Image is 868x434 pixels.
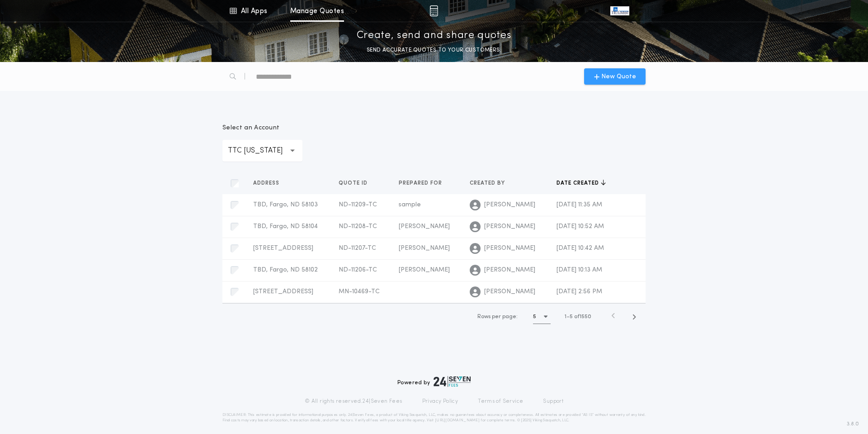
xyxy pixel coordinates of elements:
[253,288,313,295] span: [STREET_ADDRESS]
[533,310,551,324] button: 5
[477,314,518,320] span: Rows per page:
[557,201,602,208] span: [DATE] 11:35 AM
[584,68,646,85] button: New Quote
[847,420,859,428] span: 3.8.0
[339,201,377,208] span: ND-11209-TC
[565,314,566,320] span: 1
[222,124,302,133] p: Select an Account
[429,5,438,16] img: img
[339,245,376,252] span: ND-11207-TC
[399,223,450,230] span: [PERSON_NAME]
[557,267,602,273] span: [DATE] 10:13 AM
[222,412,646,423] p: DISCLAIMER: This estimate is provided for informational purposes only. 24|Seven Fees, a product o...
[557,223,604,230] span: [DATE] 10:52 AM
[339,267,377,273] span: ND-11206-TC
[484,266,535,275] span: [PERSON_NAME]
[399,245,450,252] span: [PERSON_NAME]
[222,140,302,162] button: TTC [US_STATE]
[570,314,573,320] span: 5
[557,245,604,252] span: [DATE] 10:42 AM
[574,313,591,321] span: of 1550
[253,201,318,208] span: TBD, Fargo, ND 58103
[484,244,535,253] span: [PERSON_NAME]
[357,29,512,43] p: Create, send and share quotes
[543,398,563,405] a: Support
[305,398,402,405] p: © All rights reserved. 24|Seven Fees
[397,376,471,387] div: Powered by
[533,312,536,321] h1: 5
[253,179,286,188] button: Address
[484,222,535,231] span: [PERSON_NAME]
[399,180,444,187] span: Prepared for
[484,200,535,210] span: [PERSON_NAME]
[610,6,629,15] img: vs-icon
[478,398,523,405] a: Terms of Service
[339,180,369,187] span: Quote ID
[434,376,471,387] img: logo
[253,245,313,252] span: [STREET_ADDRESS]
[339,179,374,188] button: Quote ID
[470,179,512,188] button: Created by
[422,398,458,405] a: Privacy Policy
[557,288,602,295] span: [DATE] 2:56 PM
[339,223,377,230] span: ND-11208-TC
[470,180,507,187] span: Created by
[601,72,636,81] span: New Quote
[253,223,318,230] span: TBD, Fargo, ND 58104
[484,287,535,296] span: [PERSON_NAME]
[253,267,318,273] span: TBD, Fargo, ND 58102
[557,180,601,187] span: Date created
[435,419,480,422] a: [URL][DOMAIN_NAME]
[557,179,606,188] button: Date created
[339,288,380,295] span: MN-10469-TC
[367,46,501,55] p: SEND ACCURATE QUOTES TO YOUR CUSTOMERS.
[399,267,450,273] span: [PERSON_NAME]
[399,201,421,208] span: sample
[253,180,281,187] span: Address
[228,145,297,156] p: TTC [US_STATE]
